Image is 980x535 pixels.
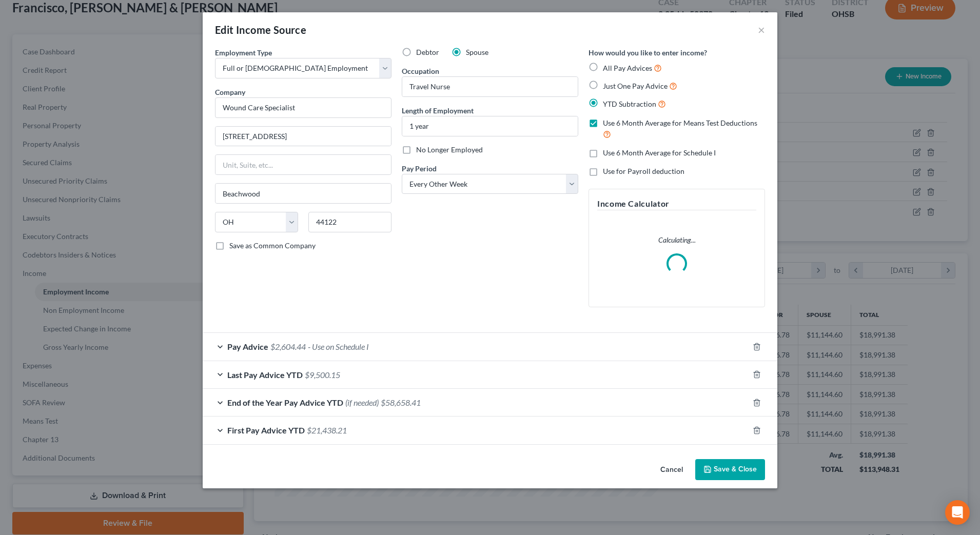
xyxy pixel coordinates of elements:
[466,48,488,56] span: Spouse
[945,500,970,525] div: Open Intercom Messenger
[695,459,765,481] button: Save & Close
[402,105,474,116] label: Length of Employment
[227,342,268,351] span: Pay Advice
[215,155,391,174] input: Unit, Suite, etc...
[597,197,756,210] h5: Income Calculator
[603,148,716,157] span: Use 6 Month Average for Schedule I
[227,425,305,435] span: First Pay Advice YTD
[402,116,578,136] input: ex: 2 years
[381,398,421,407] span: $58,658.41
[215,97,391,118] input: Search company by name...
[215,48,272,57] span: Employment Type
[308,342,369,351] span: - Use on Schedule I
[308,212,391,232] input: Enter zip...
[416,48,439,56] span: Debtor
[215,184,391,203] input: Enter city...
[603,167,684,175] span: Use for Payroll deduction
[416,145,483,154] span: No Longer Employed
[603,118,757,127] span: Use 6 Month Average for Means Test Deductions
[402,77,578,96] input: --
[603,82,668,90] span: Just One Pay Advice
[227,370,303,380] span: Last Pay Advice YTD
[215,88,245,96] span: Company
[345,398,379,407] span: (if needed)
[229,241,316,250] span: Save as Common Company
[652,460,691,481] button: Cancel
[597,235,756,245] p: Calculating...
[402,164,437,173] span: Pay Period
[307,425,347,435] span: $21,438.21
[227,398,379,407] span: End of the Year Pay Advice YTD
[758,24,765,36] button: ×
[215,23,306,37] div: Edit Income Source
[270,342,306,351] span: $2,604.44
[305,370,340,380] span: $9,500.15
[603,100,656,108] span: YTD Subtraction
[589,47,707,58] label: How would you like to enter income?
[215,127,391,146] input: Enter address...
[603,64,652,72] span: All Pay Advices
[402,66,439,76] label: Occupation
